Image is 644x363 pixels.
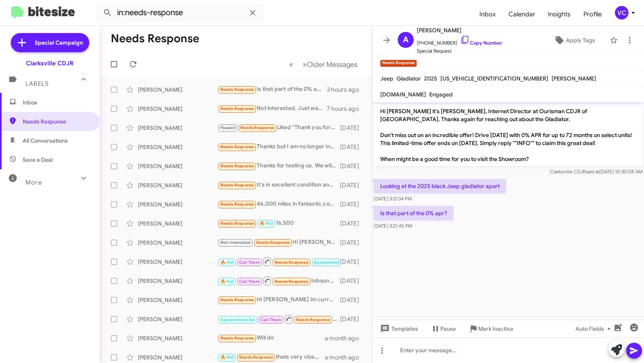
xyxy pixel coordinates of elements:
[615,6,628,20] div: VC
[542,33,606,47] button: Apply Tags
[429,91,453,98] span: Engaged
[23,137,68,145] span: All Conversations
[340,277,365,285] div: [DATE]
[220,279,234,284] span: 🔥 Hot
[218,104,327,113] div: Not interested. Just want out the door pricing
[340,315,365,323] div: [DATE]
[218,181,340,190] div: It's in excellent condition and has 21,000 miles. No issues. If you could give me a range, I'd li...
[138,315,218,323] div: [PERSON_NAME]
[417,35,502,47] span: [PHONE_NUMBER]
[340,124,365,132] div: [DATE]
[379,322,418,336] span: Templates
[285,56,362,73] nav: Page navigation example
[239,279,260,284] span: Call Them
[218,295,340,304] div: Hi [PERSON_NAME] im currently working with [PERSON_NAME] at Ourisman to sell these cars we are ju...
[340,143,365,151] div: [DATE]
[220,182,254,188] span: Needs Response
[542,3,577,26] a: Insights
[502,3,542,26] a: Calendar
[380,75,393,82] span: Jeep
[340,181,365,189] div: [DATE]
[218,161,340,171] div: Thanks for texting us. We will be with you shortly. In the meantime, you can use this link to sav...
[138,258,218,266] div: [PERSON_NAME]
[585,169,599,175] span: said at
[575,322,614,336] span: Auto Fields
[220,221,254,226] span: Needs Response
[138,200,218,208] div: [PERSON_NAME]
[374,206,454,220] p: Is that part of the 0% apr?
[259,221,273,226] span: 🔥 Hot
[340,162,365,170] div: [DATE]
[11,33,89,52] a: Special Campaign
[550,169,642,175] span: Clarksville CDJR [DATE] 10:30:08 AM
[284,56,298,73] button: Previous
[239,355,273,360] span: Needs Response
[302,59,307,69] span: »
[138,220,218,228] div: [PERSON_NAME]
[220,336,254,341] span: Needs Response
[340,200,365,208] div: [DATE]
[26,80,49,87] span: Labels
[552,75,596,82] span: [PERSON_NAME]
[473,3,502,26] a: Inbox
[261,317,281,322] span: Call Them
[138,86,218,94] div: [PERSON_NAME]
[23,156,53,164] span: Save a Deal
[218,314,340,324] div: Inbound Call
[26,179,42,186] span: More
[96,3,264,22] input: Search
[569,322,620,336] button: Auto Fields
[218,142,340,151] div: Thanks but I am no longer interested. I bought something else.
[23,118,90,126] span: Needs Response
[374,179,506,193] p: Looking at the 2025 black Jeep gladiator sport
[397,75,421,82] span: Gladiator
[325,334,365,342] div: a month ago
[138,353,218,361] div: [PERSON_NAME]
[218,200,340,209] div: 46,000 miles in fantastic condition. How much??
[218,219,340,228] div: 16,500
[327,86,365,94] div: 3 hours ago
[577,3,608,26] a: Profile
[218,276,340,286] div: Inbound Call
[218,123,340,132] div: Liked “Thank you for the update.”
[138,277,218,285] div: [PERSON_NAME]
[111,32,199,45] h1: Needs Response
[340,220,365,228] div: [DATE]
[314,260,349,265] span: Appointment Set
[218,257,340,267] div: WP0AA2A78EL0150503
[220,260,234,265] span: 🔥 Hot
[23,98,90,106] span: Inbox
[218,353,325,362] div: thats very close to me can i see a walk around of the vehicle please
[462,322,520,336] button: Mark Inactive
[374,196,412,202] span: [DATE] 3:21:34 PM
[220,240,251,245] span: Not-Interested
[380,60,417,67] small: Needs Response
[220,355,234,360] span: 🔥 Hot
[440,322,456,336] span: Pause
[289,59,293,69] span: «
[138,239,218,247] div: [PERSON_NAME]
[220,202,254,207] span: Needs Response
[26,59,74,67] div: Clarksville CDJR
[239,260,260,265] span: Call Them
[307,60,357,69] span: Older Messages
[440,75,548,82] span: [US_VEHICLE_IDENTIFICATION_NUMBER]
[220,125,235,130] span: Paused
[138,124,218,132] div: [PERSON_NAME]
[240,125,274,130] span: Needs Response
[220,163,254,169] span: Needs Response
[340,258,365,266] div: [DATE]
[220,317,255,322] span: Appointment Set
[298,56,362,73] button: Next
[220,106,254,111] span: Needs Response
[327,105,365,113] div: 7 hours ago
[220,297,254,302] span: Needs Response
[417,47,502,55] span: Special Request
[138,296,218,304] div: [PERSON_NAME]
[424,75,437,82] span: 2025
[218,334,325,343] div: Will do
[403,33,408,46] span: A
